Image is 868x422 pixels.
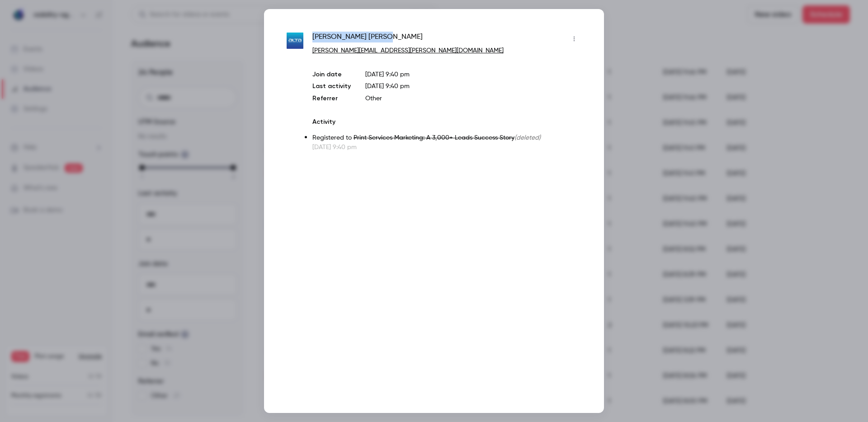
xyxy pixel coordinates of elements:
[354,135,514,141] span: Print Services Marketing: A 3,000+ Leads Success Story
[312,133,581,143] p: Registered to
[312,82,351,91] p: Last activity
[312,32,423,46] span: [PERSON_NAME] [PERSON_NAME]
[287,33,303,49] img: altainc.com
[312,47,504,54] a: [PERSON_NAME][EMAIL_ADDRESS][PERSON_NAME][DOMAIN_NAME]
[312,143,581,152] p: [DATE] 9:40 pm
[312,117,581,127] p: Activity
[365,83,410,89] span: [DATE] 9:40 pm
[365,70,581,79] p: [DATE] 9:40 pm
[312,70,351,79] p: Join date
[312,94,351,103] p: Referrer
[514,135,541,141] span: (deleted)
[365,94,581,103] p: Other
